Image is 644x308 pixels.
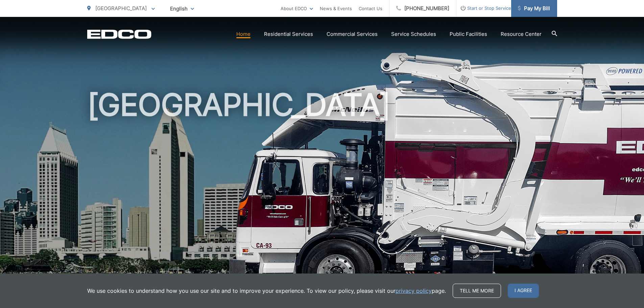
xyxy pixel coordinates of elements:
[320,4,352,13] a: News & Events
[95,5,147,11] span: [GEOGRAPHIC_DATA]
[518,4,550,13] span: Pay My Bill
[87,29,151,39] a: EDCD logo. Return to the homepage.
[281,4,313,13] a: About EDCO
[450,30,487,38] a: Public Facilities
[396,287,432,295] a: privacy policy
[508,284,539,298] span: I agree
[359,4,382,13] a: Contact Us
[501,30,542,38] a: Resource Center
[87,287,446,295] p: We use cookies to understand how you use our site and to improve your experience. To view our pol...
[236,30,251,38] a: Home
[87,88,557,302] h1: [GEOGRAPHIC_DATA]
[327,30,378,38] a: Commercial Services
[264,30,313,38] a: Residential Services
[453,284,501,298] a: Tell me more
[391,30,436,38] a: Service Schedules
[165,3,199,15] span: English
